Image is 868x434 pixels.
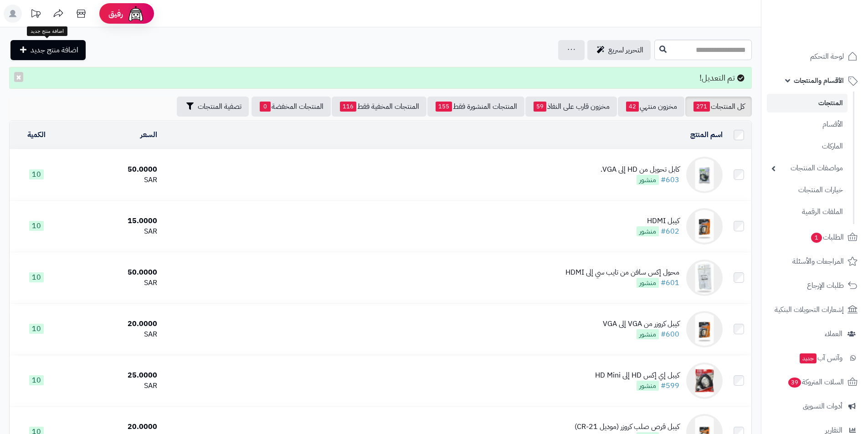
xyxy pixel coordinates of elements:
[108,8,123,19] span: رفيق
[637,216,679,226] div: كيبل HDMI
[601,164,679,175] div: كابل تحويل من HD إلى VGA.
[767,115,847,134] a: الأقسام
[587,40,651,60] a: التحرير لسريع
[686,208,723,245] img: كيبل HDMI
[29,324,44,334] span: 10
[29,221,44,231] span: 10
[685,97,752,117] a: كل المنتجات271
[767,180,847,200] a: خيارات المنتجات
[767,371,863,393] a: السلات المتروكة39
[252,97,331,117] a: المنتجات المخفضة0
[340,102,356,112] span: 116
[686,157,723,193] img: كابل تحويل من HD إلى VGA.
[661,277,679,288] a: #601
[637,175,659,185] span: منشور
[67,216,157,226] div: 15.0000
[260,102,271,112] span: 0
[767,299,863,321] a: إشعارات التحويلات البنكية
[800,353,817,363] span: جديد
[67,381,157,391] div: SAR
[806,26,859,45] img: logo-2.png
[140,129,157,140] a: السعر
[29,375,44,385] span: 10
[661,226,679,237] a: #602
[595,370,679,381] div: كيبل إي إكس HD إلى HD Mini
[67,164,157,175] div: 50.0000
[661,380,679,391] a: #599
[67,226,157,237] div: SAR
[767,137,847,156] a: الماركات
[775,303,844,316] span: إشعارات التحويلات البنكية
[127,5,145,23] img: ai-face.png
[661,329,679,340] a: #600
[811,233,822,243] span: 1
[767,395,863,417] a: أدوات التسويق
[686,260,723,296] img: محول إكس سافن من تايب سي إلى HDMI
[661,174,679,185] a: #603
[575,422,679,432] div: كيبل قرص صلب كروزر (موديل CR-21)
[9,67,752,89] div: تم التعديل!
[29,169,44,179] span: 10
[825,327,842,340] span: العملاء
[807,279,844,292] span: طلبات الإرجاع
[637,329,659,339] span: منشور
[799,352,842,364] span: وآتس آب
[10,40,86,60] a: اضافة منتج جديد
[810,231,844,244] span: الطلبات
[803,400,842,413] span: أدوات التسويق
[534,102,546,112] span: 59
[67,422,157,432] div: 20.0000
[637,381,659,391] span: منشور
[686,311,723,347] img: كيبل كروزر من VGA إلى VGA
[767,250,863,272] a: المراجعات والأسئلة
[14,72,23,82] button: ×
[637,278,659,288] span: منشور
[31,45,78,56] span: اضافة منتج جديد
[67,329,157,340] div: SAR
[767,46,863,67] a: لوحة التحكم
[767,226,863,248] a: الطلبات1
[24,5,47,25] a: تحديثات المنصة
[67,267,157,278] div: 50.0000
[29,272,44,282] span: 10
[67,370,157,381] div: 25.0000
[767,158,847,178] a: مواصفات المنتجات
[332,97,426,117] a: المنتجات المخفية فقط116
[565,267,679,278] div: محول إكس سافن من تايب سي إلى HDMI
[198,101,241,112] span: تصفية المنتجات
[686,363,723,399] img: كيبل إي إكس HD إلى HD Mini
[27,26,67,36] div: اضافة منتج جديد
[787,376,844,388] span: السلات المتروكة
[767,94,847,112] a: المنتجات
[618,97,684,117] a: مخزون منتهي42
[637,226,659,236] span: منشور
[67,278,157,288] div: SAR
[788,378,801,388] span: 39
[27,129,46,140] a: الكمية
[693,102,710,112] span: 271
[608,45,643,56] span: التحرير لسريع
[690,129,723,140] a: اسم المنتج
[177,97,249,117] button: تصفية المنتجات
[67,175,157,185] div: SAR
[767,202,847,222] a: الملفات الرقمية
[67,319,157,329] div: 20.0000
[427,97,524,117] a: المنتجات المنشورة فقط155
[810,50,844,63] span: لوحة التحكم
[792,255,844,268] span: المراجعات والأسئلة
[794,74,844,87] span: الأقسام والمنتجات
[767,275,863,296] a: طلبات الإرجاع
[436,102,452,112] span: 155
[767,347,863,369] a: وآتس آبجديد
[603,319,679,329] div: كيبل كروزر من VGA إلى VGA
[525,97,617,117] a: مخزون قارب على النفاذ59
[767,323,863,345] a: العملاء
[626,102,639,112] span: 42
